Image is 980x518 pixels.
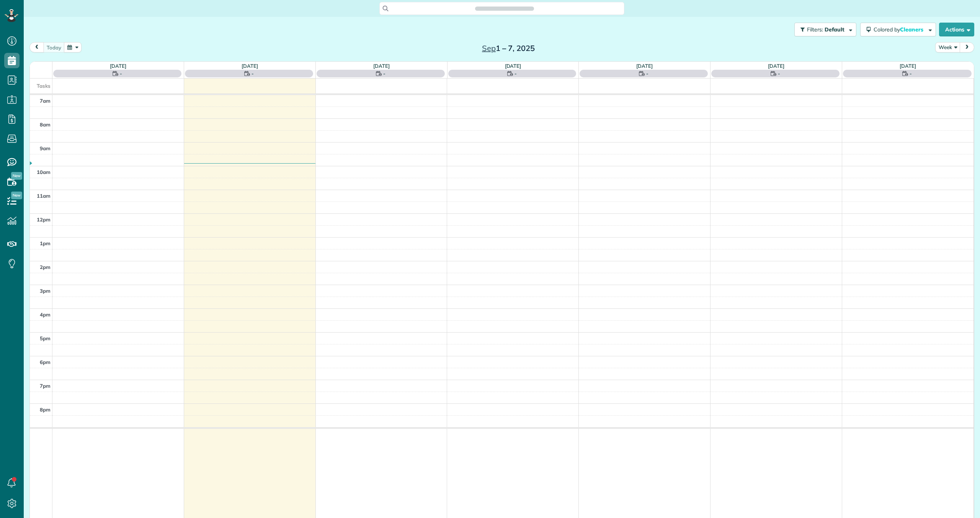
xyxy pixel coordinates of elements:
a: [DATE] [110,63,126,69]
button: Colored byCleaners [860,23,936,36]
span: - [646,70,648,77]
span: - [778,70,780,77]
a: [DATE] [242,63,258,69]
span: 8pm [40,407,51,413]
button: prev [29,42,44,52]
span: - [383,70,385,77]
button: Week [935,42,960,52]
span: Filters: [807,26,823,33]
span: 10am [37,169,51,175]
a: [DATE] [900,63,916,69]
span: - [910,70,912,77]
span: 2pm [40,264,51,270]
span: 1pm [40,240,51,246]
span: Tasks [37,83,51,89]
span: 8am [40,121,51,128]
span: Search ZenMaid… [483,5,526,12]
span: New [11,192,22,199]
span: 7am [40,98,51,104]
span: 3pm [40,288,51,294]
span: 6pm [40,359,51,365]
a: [DATE] [768,63,784,69]
button: Filters: Default [794,23,856,36]
span: Sep [482,43,496,53]
span: Cleaners [900,26,924,33]
span: 5pm [40,335,51,341]
span: 4pm [40,311,51,318]
h2: 1 – 7, 2025 [461,44,556,52]
button: Actions [939,23,974,36]
span: 9am [40,145,51,151]
span: Default [825,26,845,33]
span: - [514,70,517,77]
span: Colored by [874,26,926,33]
span: 11am [37,193,51,199]
a: [DATE] [505,63,521,69]
span: - [252,70,254,77]
span: - [120,70,122,77]
span: 12pm [37,216,51,223]
span: New [11,172,22,180]
span: 7pm [40,383,51,389]
button: today [43,42,65,52]
a: Filters: Default [791,23,856,36]
a: [DATE] [636,63,653,69]
a: [DATE] [373,63,390,69]
button: next [960,42,974,52]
